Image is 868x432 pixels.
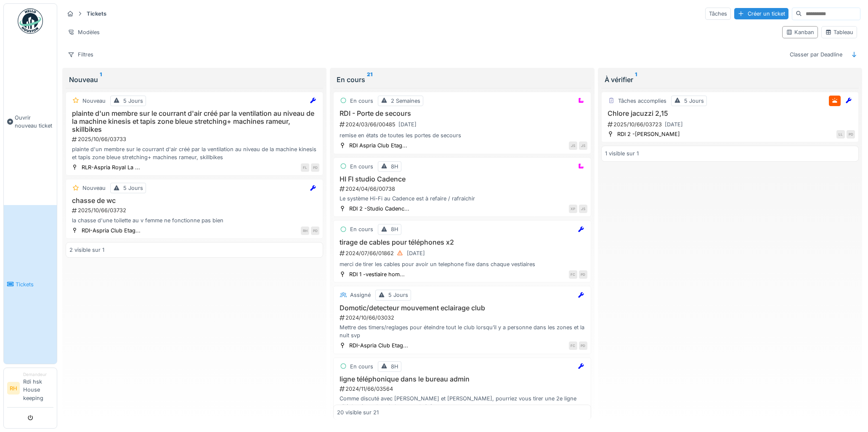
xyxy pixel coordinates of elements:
h3: chasse de wc [69,197,319,205]
h3: RDI - Porte de secours [337,109,587,117]
h3: plainte d'un membre sur le courrant d'air créé par la ventilation au niveau de la machine kinesis... [69,109,319,134]
div: 8H [391,225,398,233]
div: [DATE] [407,249,425,257]
div: la chasse d'une toilette au v femme ne fonctionne pas bien [69,216,319,224]
li: RH [7,382,20,395]
h3: HI FI studio Cadence [337,175,587,183]
div: Filtres [64,48,97,61]
div: remise en états de toutes les portes de secours [337,131,587,139]
h3: tirage de cables pour téléphones x2 [337,238,587,246]
div: 5 Jours [388,291,408,299]
div: 2024/10/66/03032 [339,314,587,322]
div: 2024/04/66/00738 [339,185,587,193]
sup: 1 [635,75,637,85]
div: RDI 1 -vestiaire hom... [349,270,405,278]
div: En cours [350,163,373,171]
div: RDI-Aspria Club Etag... [349,341,408,349]
div: 2024/11/66/03564 [339,385,587,393]
div: FC [569,270,577,279]
div: 2024/07/66/01862 [339,248,587,259]
div: 1 visible sur 1 [605,149,639,157]
div: PD [311,163,319,172]
div: Classer par Deadline [786,48,846,61]
sup: 21 [367,75,372,85]
div: 5 Jours [123,97,143,105]
div: Le système Hi-Fi au Cadence est à refaire / rafraichir [337,195,587,203]
div: En cours [350,363,373,371]
div: Assigné [350,291,371,299]
div: LL [836,130,845,139]
div: [DATE] [398,120,417,128]
div: RDI 2 -Studio Cadenc... [349,205,409,213]
div: En cours [337,75,587,85]
div: XP [569,205,577,213]
div: PD [579,341,587,350]
div: PD [579,270,587,279]
div: Kanban [786,28,814,36]
div: merci de tirer les cables pour avoir un telephone fixe dans chaque vestiaires [337,260,587,268]
div: En cours [350,97,373,105]
div: plainte d'un membre sur le courrant d'air créé par la ventilation au niveau de la machine kinesis... [69,145,319,161]
div: 2025/10/66/03723 [607,119,855,130]
strong: Tickets [83,10,110,18]
div: PD [311,227,319,235]
div: Nouveau [82,97,106,105]
h3: Domotic/detecteur mouvement eclairage club [337,304,587,312]
div: 2025/10/66/03732 [71,206,319,214]
div: Tâches [705,8,731,20]
div: Modèles [64,26,104,38]
div: RH [301,227,309,235]
a: Tickets [4,205,57,364]
div: 2 Semaines [391,97,420,105]
div: Comme discuté avec [PERSON_NAME] et [PERSON_NAME], pourriez vous tirer une 2e ligne téléphonique ... [337,395,587,411]
div: 20 visible sur 21 [337,408,379,416]
div: 8H [391,163,398,171]
div: [DATE] [665,120,683,128]
div: 2025/10/66/03733 [71,135,319,143]
h3: Chlore jacuzzi 2,15 [605,109,855,117]
img: Badge_color-CXgf-gQk.svg [18,8,43,34]
div: JS [569,141,577,150]
li: Rdi hsk House keeping [23,371,53,405]
div: Tableau [825,28,853,36]
div: RDI-Aspria Club Etag... [82,227,141,235]
div: Mettre des timers/reglages pour éteindre tout le club lorsqu’il y a personne dans les zones et la... [337,323,587,339]
div: Nouveau [69,75,320,85]
div: 2024/03/66/00485 [339,119,587,130]
div: JS [579,141,587,150]
div: FL [301,163,309,172]
span: Ouvrir nouveau ticket [15,114,53,130]
div: Demandeur [23,371,53,378]
div: 8H [391,363,398,371]
div: Nouveau [82,184,106,192]
div: 5 Jours [123,184,143,192]
a: Ouvrir nouveau ticket [4,38,57,205]
div: RLR-Aspria Royal La ... [82,163,140,171]
div: Tâches accomplies [618,97,666,105]
div: PD [847,130,855,139]
a: RH DemandeurRdi hsk House keeping [7,371,53,408]
sup: 1 [100,75,102,85]
h3: ligne téléphonique dans le bureau admin [337,375,587,383]
div: Créer un ticket [734,8,788,19]
span: Tickets [16,280,53,288]
div: 5 Jours [684,97,704,105]
div: À vérifier [605,75,855,85]
div: JS [579,205,587,213]
div: 2 visible sur 1 [69,246,104,254]
div: FC [569,341,577,350]
div: RDI 2 -[PERSON_NAME] [617,130,680,138]
div: RDI Aspria Club Etag... [349,141,407,149]
div: En cours [350,225,373,233]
